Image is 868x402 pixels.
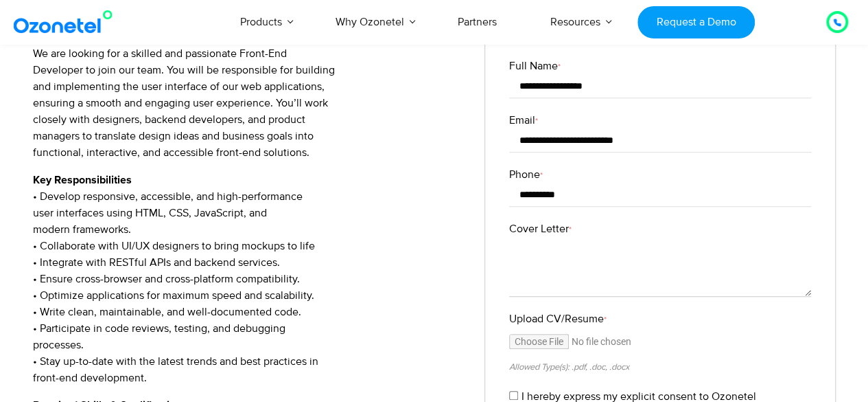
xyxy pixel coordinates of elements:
[509,112,811,129] label: Email
[509,58,811,74] label: Full Name
[509,221,811,237] label: Cover Letter
[509,361,629,372] small: Allowed Type(s): .pdf, .doc, .docx
[33,172,465,386] p: • Develop responsive, accessible, and high-performance user interfaces using HTML, CSS, JavaScrip...
[33,175,132,186] strong: Key Responsibilities
[509,166,811,183] label: Phone
[33,29,465,161] p: We are looking for a skilled and passionate Front-End Developer to join our team. You will be res...
[509,311,811,327] label: Upload CV/Resume
[637,6,755,38] a: Request a Demo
